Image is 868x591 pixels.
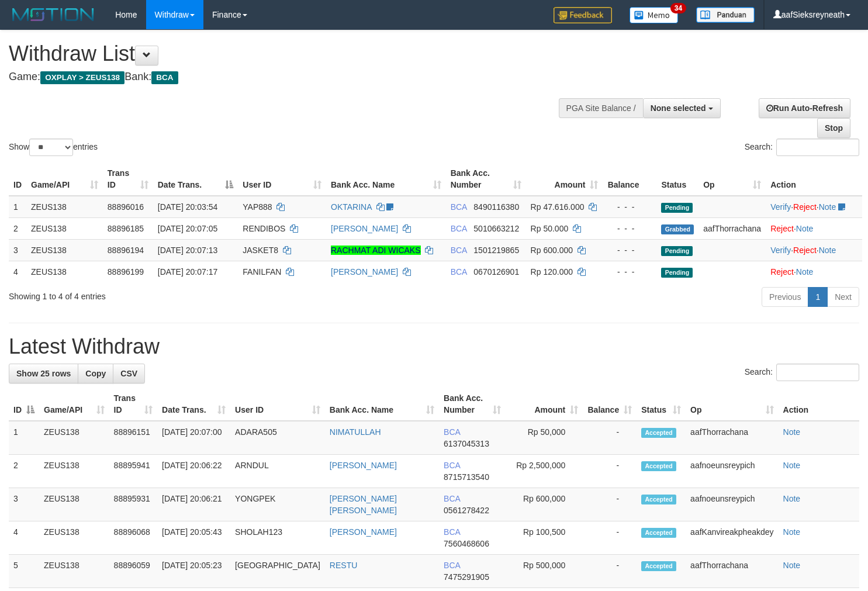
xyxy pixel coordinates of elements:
[793,202,817,212] a: Reject
[230,555,325,588] td: [GEOGRAPHIC_DATA]
[151,71,178,84] span: BCA
[473,224,519,233] span: Copy 5010663212 to clipboard
[776,364,859,381] input: Search:
[230,488,325,521] td: YONGPEK
[109,421,158,455] td: 88896151
[759,98,850,118] a: Run Auto-Refresh
[9,421,39,455] td: 1
[39,521,109,555] td: ZEUS138
[819,246,836,255] a: Note
[641,495,676,504] span: Accepted
[776,139,859,156] input: Search:
[157,555,230,588] td: [DATE] 20:05:23
[330,427,381,437] a: NIMATULLAH
[444,561,460,570] span: BCA
[9,196,26,218] td: 1
[686,521,778,555] td: aafKanvireakpheakdey
[78,364,113,383] a: Copy
[603,163,656,196] th: Balance
[26,217,103,239] td: ZEUS138
[698,217,766,239] td: aafThorrachana
[158,202,217,212] span: [DATE] 20:03:54
[444,472,489,482] span: Copy 8715713540 to clipboard
[230,421,325,455] td: ADARA505
[762,287,808,307] a: Previous
[108,224,144,233] span: 88896185
[641,528,676,538] span: Accepted
[9,42,567,65] h1: Withdraw List
[446,163,526,196] th: Bank Acc. Number: activate to sort column ascending
[39,488,109,521] td: ZEUS138
[770,202,791,212] a: Verify
[506,488,583,521] td: Rp 600,000
[531,202,585,212] span: Rp 47.616.000
[9,388,39,421] th: ID: activate to sort column descending
[39,421,109,455] td: ZEUS138
[451,202,467,212] span: BCA
[686,455,778,488] td: aafnoeunsreypich
[641,461,676,471] span: Accepted
[109,521,158,555] td: 88896068
[779,388,859,421] th: Action
[9,364,78,383] a: Show 25 rows
[26,196,103,218] td: ZEUS138
[9,71,567,83] h4: Game: Bank:
[661,203,693,213] span: Pending
[29,139,73,156] select: Showentries
[113,364,145,383] a: CSV
[9,335,859,358] h1: Latest Withdraw
[583,488,637,521] td: -
[331,246,421,255] a: RACHMAT ADI WICAKS
[230,521,325,555] td: SHOLAH123
[607,244,652,256] div: - - -
[9,217,26,239] td: 2
[583,421,637,455] td: -
[607,201,652,213] div: - - -
[637,388,686,421] th: Status: activate to sort column ascending
[686,421,778,455] td: aafThorrachana
[506,455,583,488] td: Rp 2,500,000
[108,267,144,277] span: 88896199
[531,267,573,277] span: Rp 120.000
[85,369,106,378] span: Copy
[770,267,794,277] a: Reject
[444,539,489,548] span: Copy 7560468606 to clipboard
[230,455,325,488] td: ARNDUL
[330,561,357,570] a: RESTU
[641,561,676,571] span: Accepted
[39,388,109,421] th: Game/API: activate to sort column ascending
[641,428,676,438] span: Accepted
[827,287,859,307] a: Next
[108,246,144,255] span: 88896194
[16,369,71,378] span: Show 25 rows
[330,461,397,470] a: [PERSON_NAME]
[796,224,814,233] a: Note
[473,202,519,212] span: Copy 8490116380 to clipboard
[120,369,137,378] span: CSV
[656,163,698,196] th: Status
[686,555,778,588] td: aafThorrachana
[451,267,467,277] span: BCA
[670,3,686,13] span: 34
[444,506,489,515] span: Copy 0561278422 to clipboard
[686,388,778,421] th: Op: activate to sort column ascending
[766,217,862,239] td: ·
[243,246,278,255] span: JASKET8
[651,103,706,113] span: None selected
[766,239,862,261] td: · ·
[661,246,693,256] span: Pending
[444,572,489,582] span: Copy 7475291905 to clipboard
[745,364,859,381] label: Search:
[26,163,103,196] th: Game/API: activate to sort column ascending
[770,224,794,233] a: Reject
[158,267,217,277] span: [DATE] 20:07:17
[9,555,39,588] td: 5
[696,7,755,23] img: panduan.png
[9,488,39,521] td: 3
[331,202,372,212] a: OKTARINA
[40,71,125,84] span: OXPLAY > ZEUS138
[331,267,398,277] a: [PERSON_NAME]
[158,224,217,233] span: [DATE] 20:07:05
[109,555,158,588] td: 88896059
[698,163,766,196] th: Op: activate to sort column ascending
